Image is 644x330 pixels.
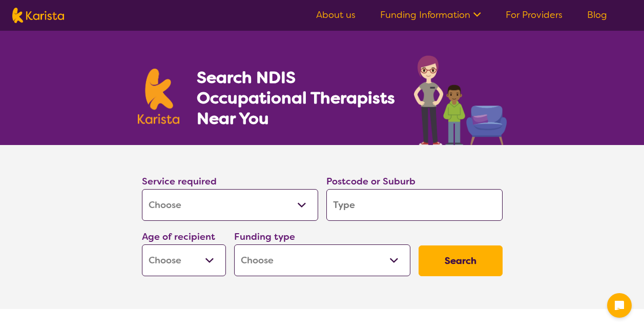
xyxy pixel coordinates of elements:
[197,67,396,129] h1: Search NDIS Occupational Therapists Near You
[234,231,295,243] label: Funding type
[326,175,416,188] label: Postcode or Suburb
[138,69,180,124] img: Karista logo
[142,175,217,188] label: Service required
[12,8,64,23] img: Karista logo
[380,9,481,21] a: Funding Information
[587,9,607,21] a: Blog
[419,245,503,276] button: Search
[326,189,503,221] input: Type
[316,9,356,21] a: About us
[142,231,215,243] label: Age of recipient
[506,9,563,21] a: For Providers
[414,55,507,145] img: occupational-therapy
